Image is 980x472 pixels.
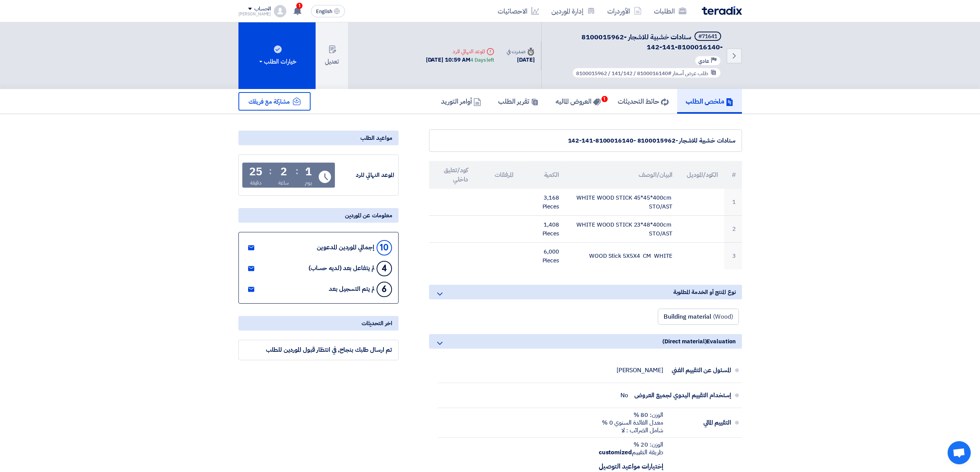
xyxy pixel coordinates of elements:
[490,89,547,114] a: تقرير الطلب
[556,97,601,106] h5: العروض الماليه
[664,312,711,321] span: Building material
[377,261,392,276] div: 4
[581,32,723,52] span: سنادات خشبية للاشجار -8100015962 -8100016140-141-142
[601,2,648,20] a: الأوردرات
[498,97,539,106] h5: تقرير الطلب
[547,89,609,114] a: العروض الماليه1
[565,161,679,189] th: البيان/الوصف
[444,462,663,471] h6: إختيارات مواعيد التوصيل
[507,47,534,55] div: صدرت في
[238,12,271,16] div: [PERSON_NAME]
[254,6,271,12] div: الحساب
[677,89,742,114] a: ملخص الطلب
[377,282,392,297] div: 6
[724,243,742,270] td: 3
[669,361,731,380] div: المسئول عن التقييم الفني
[599,448,632,457] b: customized
[602,411,663,419] div: الوزن: 80 %
[426,47,494,55] div: الموعد النهائي للرد
[609,89,677,114] a: حائط التحديثات
[576,69,671,77] span: #8100016140 / 141/142 / 8100015962
[698,57,709,65] span: عادي
[565,243,679,270] td: WOOD Stick 5X5X4 CM WHITE
[317,244,374,251] div: إجمالي الموردين المدعوين
[238,131,399,145] div: مواعيد الطلب
[565,216,679,243] td: WHITE WOOD STICK 23*48*400cm STO/AST
[274,5,286,17] img: profile_test.png
[436,136,735,145] div: سنادات خشبية للاشجار -8100015962 -8100016140-141-142
[280,166,287,177] div: 2
[662,337,706,346] span: (Direct material)
[551,32,723,52] h5: سنادات خشبية للاشجار -8100015962 -8100016140-141-142
[249,166,262,177] div: 25
[492,2,545,20] a: الاحصائيات
[724,161,742,189] th: #
[565,189,679,216] td: WHITE WOOD STICK 45*45*400cm STO/AST
[702,6,742,15] img: Teradix logo
[724,189,742,216] td: 1
[336,171,394,180] div: الموعد النهائي للرد
[470,56,494,64] div: 4 Days left
[679,161,724,189] th: الكود/الموديل
[520,189,565,216] td: 3,168 Pieces
[602,96,608,102] span: 1
[305,166,312,177] div: 1
[278,179,289,187] div: ساعة
[520,216,565,243] td: 1,408 Pieces
[672,69,708,77] span: طلب عرض أسعار
[238,316,399,331] div: اخر التحديثات
[269,164,272,178] div: :
[444,448,663,456] div: طريقة التقييم
[617,366,663,374] div: [PERSON_NAME]
[520,161,565,189] th: الكمية
[377,240,392,255] div: 10
[648,2,693,20] a: الطلبات
[305,179,312,187] div: يوم
[444,441,663,448] div: الوزن: 20 %
[602,419,663,427] div: معدل الفائدة السنوي 0 %
[545,2,601,20] a: إدارة الموردين
[620,391,628,399] div: No
[474,161,520,189] th: المرفقات
[669,413,731,432] div: التقييم المالي
[698,34,717,39] div: #71641
[634,386,731,405] div: إستخدام التقييم اليدوي لجميع العروض
[713,312,733,321] span: (Wood)
[296,164,298,178] div: :
[426,55,494,64] div: [DATE] 10:59 AM
[329,286,374,293] div: لم يتم التسجيل بعد
[238,208,399,223] div: معلومات عن الموردين
[296,3,302,9] span: 1
[258,57,296,66] div: خيارات الطلب
[316,22,348,89] button: تعديل
[238,22,316,89] button: خيارات الطلب
[520,243,565,270] td: 6,000 Pieces
[316,9,332,14] span: English
[602,427,663,434] div: شامل الضرائب : لا
[724,216,742,243] td: 2
[948,441,971,464] div: Open chat
[311,5,345,17] button: English
[686,97,733,106] h5: ملخص الطلب
[433,89,490,114] a: أوامر التوريد
[706,337,735,346] span: Evaluation
[429,161,475,189] th: كود/تعليق داخلي
[266,346,392,354] div: تم ارسال طلبك بنجاح, في انتظار قبول الموردين للطلب
[673,288,735,296] span: نوع المنتج أو الخدمة المطلوبة
[309,265,374,272] div: لم يتفاعل بعد (لديه حساب)
[250,179,262,187] div: دقيقة
[441,97,481,106] h5: أوامر التوريد
[507,55,534,64] div: [DATE]
[618,97,669,106] h5: حائط التحديثات
[248,97,290,106] span: مشاركة مع فريقك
